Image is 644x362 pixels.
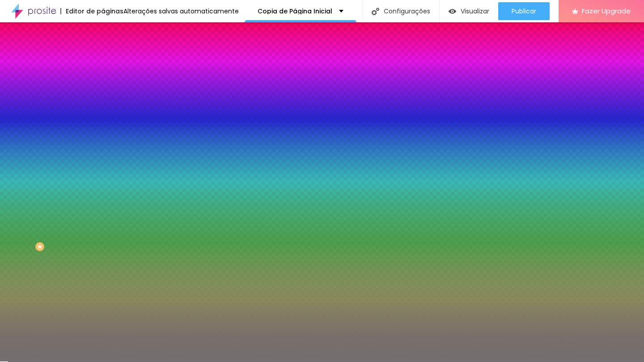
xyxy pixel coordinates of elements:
button: Visualizar [440,2,498,20]
img: view-1.svg [449,8,456,15]
span: Fazer Upgrade [582,7,631,15]
div: Editor de páginas [60,8,123,14]
div: Alterações salvas automaticamente [123,8,239,14]
button: Publicar [498,2,550,20]
img: Icone [372,8,379,15]
span: Visualizar [461,8,489,15]
p: Copia de Página Inicial [258,8,332,14]
span: Publicar [512,8,536,15]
